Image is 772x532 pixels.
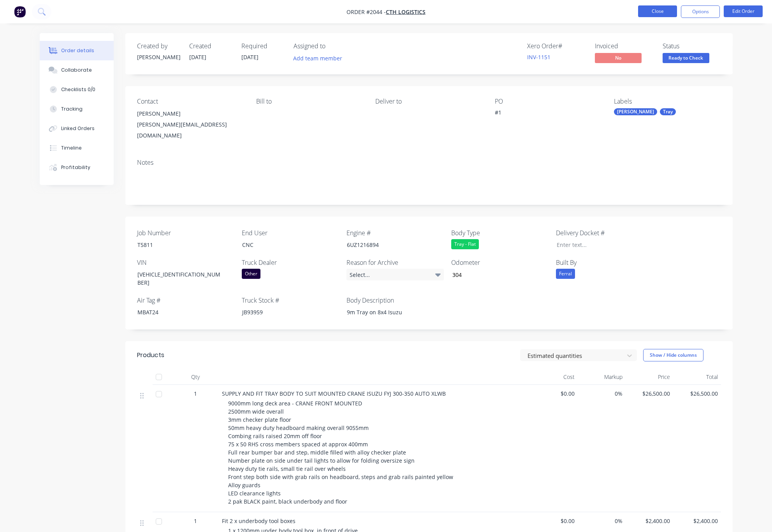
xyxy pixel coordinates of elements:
[241,53,259,61] span: [DATE]
[241,42,284,50] div: Required
[663,53,709,63] span: Ready to Check
[40,138,114,158] button: Timeline
[626,369,674,385] div: Price
[61,86,95,93] div: Checklists 0/0
[14,6,26,18] img: Factory
[724,5,763,17] button: Edit Order
[663,42,721,50] div: Status
[614,98,721,105] div: Labels
[131,307,229,318] div: MBAT24
[643,349,703,361] button: Show / Hide columns
[242,269,260,279] div: Other
[194,389,197,398] span: 1
[533,517,575,525] span: $0.00
[527,53,550,61] a: INV-1151
[242,228,339,238] label: End User
[61,144,82,151] div: Timeline
[346,269,444,280] div: Select...
[137,258,234,267] label: VIN
[40,119,114,138] button: Linked Orders
[222,517,295,525] span: Fit 2 x underbody tool boxes
[137,296,234,305] label: Air Tag #
[40,158,114,177] button: Profitability
[614,108,657,115] div: [PERSON_NAME]
[61,106,83,113] div: Tracking
[172,369,219,385] div: Qty
[256,98,363,105] div: Bill to
[137,228,234,238] label: Job Number
[346,8,386,16] span: Order #2044 -
[676,389,718,398] span: $26,500.00
[578,369,626,385] div: Markup
[533,389,575,398] span: $0.00
[294,53,346,63] button: Add team member
[556,258,653,267] label: Built By
[137,98,244,105] div: Contact
[673,369,721,385] div: Total
[61,164,90,171] div: Profitability
[341,239,438,250] div: 6UZ1216894
[346,258,444,267] label: Reason for Archive
[61,67,92,74] div: Collaborate
[556,269,575,279] div: Ferral
[236,239,333,250] div: CNC
[629,517,670,525] span: $2,400.00
[663,53,709,65] button: Ready to Check
[189,42,232,50] div: Created
[61,47,94,54] div: Order details
[242,296,339,305] label: Truck Stock #
[222,390,446,397] span: SUPPLY AND FIT TRAY BODY TO SUIT MOUNTED CRANE ISUZU FYJ 300-350 AUTO XLWB
[341,307,438,318] div: 9m Tray on 8x4 Isuzu
[495,108,592,119] div: #1
[386,8,426,16] a: CTH Logistics
[495,98,601,105] div: PO
[451,258,549,267] label: Odometer
[346,296,444,305] label: Body Description
[581,389,623,398] span: 0%
[137,351,164,360] div: Products
[446,269,549,280] input: Enter number...
[294,42,371,50] div: Assigned to
[137,108,244,119] div: [PERSON_NAME]
[242,258,339,267] label: Truck Dealer
[346,228,444,238] label: Engine #
[581,517,623,525] span: 0%
[137,119,244,141] div: [PERSON_NAME][EMAIL_ADDRESS][DOMAIN_NAME]
[527,42,586,50] div: Xero Order #
[61,125,95,132] div: Linked Orders
[40,99,114,119] button: Tracking
[595,42,653,50] div: Invoiced
[236,307,333,318] div: JB93959
[40,60,114,80] button: Collaborate
[638,5,677,17] button: Close
[189,53,206,61] span: [DATE]
[194,517,197,525] span: 1
[660,108,676,115] div: Tray
[40,41,114,60] button: Order details
[556,228,653,238] label: Delivery Docket #
[228,400,540,505] span: 9000mm long deck area - CRANE FRONT MOUNTED 2500mm wide overall 3mm checker plate floor 50mm heav...
[40,80,114,99] button: Checklists 0/0
[681,5,720,18] button: Options
[451,239,479,249] div: Tray - Flat
[451,228,549,238] label: Body Type
[289,53,346,63] button: Add team member
[676,517,718,525] span: $2,400.00
[131,239,229,250] div: T5811
[137,42,180,50] div: Created by
[530,369,578,385] div: Cost
[629,389,670,398] span: $26,500.00
[375,98,482,105] div: Deliver to
[137,108,244,141] div: [PERSON_NAME][PERSON_NAME][EMAIL_ADDRESS][DOMAIN_NAME]
[131,269,229,288] div: [VEHICLE_IDENTIFICATION_NUMBER]
[137,159,721,166] div: Notes
[595,53,642,63] span: No
[137,53,180,61] div: [PERSON_NAME]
